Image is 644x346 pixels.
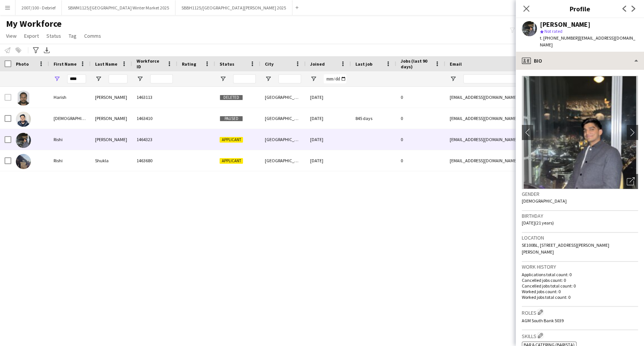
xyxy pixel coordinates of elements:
[132,129,177,150] div: 1464323
[16,154,31,169] img: Rishi Shukla
[522,263,638,270] h3: Work history
[522,212,638,219] h3: Birthday
[43,31,64,41] a: Status
[623,174,638,189] div: Open photos pop-in
[95,61,117,67] span: Last Name
[540,35,635,48] span: | [EMAIL_ADDRESS][DOMAIN_NAME]
[445,150,596,171] div: [EMAIL_ADDRESS][DOMAIN_NAME]
[220,75,226,82] button: Open Filter Menu
[522,198,567,204] span: [DEMOGRAPHIC_DATA]
[91,150,132,171] div: Shukla
[463,74,592,83] input: Email Filter Input
[260,108,306,129] div: [GEOGRAPHIC_DATA]
[278,74,301,83] input: City Filter Input
[91,87,132,108] div: [PERSON_NAME]
[220,61,234,67] span: Status
[67,74,86,83] input: First Name Filter Input
[351,108,396,129] div: 845 days
[265,75,272,82] button: Open Filter Menu
[401,58,432,69] span: Jobs (last 90 days)
[540,21,590,28] div: [PERSON_NAME]
[265,61,274,67] span: City
[522,283,638,289] p: Cancelled jobs total count: 0
[522,234,638,241] h3: Location
[516,52,644,70] div: Bio
[233,74,256,83] input: Status Filter Input
[175,0,292,15] button: SBBH1125/[GEOGRAPHIC_DATA][PERSON_NAME] 2025
[3,31,20,41] a: View
[150,74,173,83] input: Workforce ID Filter Input
[396,87,445,108] div: 0
[355,61,372,67] span: Last job
[522,318,564,323] span: AGM South Bank 5039
[306,87,351,108] div: [DATE]
[306,129,351,150] div: [DATE]
[522,294,638,300] p: Worked jobs total count: 0
[540,35,579,41] span: t. [PHONE_NUMBER]
[396,129,445,150] div: 0
[49,108,91,129] div: [DEMOGRAPHIC_DATA]
[132,150,177,171] div: 1463680
[66,31,80,41] a: Tag
[445,108,596,129] div: [EMAIL_ADDRESS][DOMAIN_NAME]
[137,75,143,82] button: Open Filter Menu
[324,74,346,83] input: Joined Filter Input
[84,32,101,39] span: Comms
[24,32,39,39] span: Export
[16,112,31,127] img: Krishna Singhal
[220,95,243,100] span: Deleted
[54,61,77,67] span: First Name
[522,272,638,277] p: Applications total count: 0
[62,0,175,15] button: SBWM1125/[GEOGRAPHIC_DATA] Winter Market 2025
[6,18,61,29] span: My Workforce
[6,32,17,39] span: View
[310,75,317,82] button: Open Filter Menu
[42,46,51,55] app-action-btn: Export XLSX
[220,158,243,164] span: Applicant
[450,61,462,67] span: Email
[220,137,243,143] span: Applicant
[220,116,243,121] span: Paused
[544,28,563,34] span: Not rated
[15,0,62,15] button: 2007/100 - Debrief
[450,75,456,82] button: Open Filter Menu
[91,108,132,129] div: [PERSON_NAME]
[49,87,91,108] div: Harish
[54,75,60,82] button: Open Filter Menu
[445,129,596,150] div: [EMAIL_ADDRESS][DOMAIN_NAME]
[91,129,132,150] div: [PERSON_NAME]
[522,289,638,294] p: Worked jobs count: 0
[69,32,77,39] span: Tag
[49,150,91,171] div: Rishi
[522,220,554,226] span: [DATE] (21 years)
[522,332,638,340] h3: Skills
[445,87,596,108] div: [EMAIL_ADDRESS][DOMAIN_NAME]
[16,91,31,106] img: Harish Dalal
[137,58,164,69] span: Workforce ID
[522,242,609,255] span: SE100BL, [STREET_ADDRESS][PERSON_NAME][PERSON_NAME]
[16,133,31,148] img: Rishi Patel
[396,108,445,129] div: 0
[396,150,445,171] div: 0
[306,150,351,171] div: [DATE]
[182,61,196,67] span: Rating
[31,46,40,55] app-action-btn: Advanced filters
[46,32,61,39] span: Status
[5,94,11,101] input: Row Selection is disabled for this row (unchecked)
[306,108,351,129] div: [DATE]
[132,87,177,108] div: 1463113
[522,76,638,189] img: Crew avatar or photo
[95,75,102,82] button: Open Filter Menu
[49,129,91,150] div: Rishi
[132,108,177,129] div: 1463410
[16,61,29,67] span: Photo
[260,150,306,171] div: [GEOGRAPHIC_DATA]
[516,4,644,14] h3: Profile
[522,191,638,197] h3: Gender
[81,31,104,41] a: Comms
[260,129,306,150] div: [GEOGRAPHIC_DATA]
[522,308,638,316] h3: Roles
[522,277,638,283] p: Cancelled jobs count: 0
[109,74,128,83] input: Last Name Filter Input
[310,61,325,67] span: Joined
